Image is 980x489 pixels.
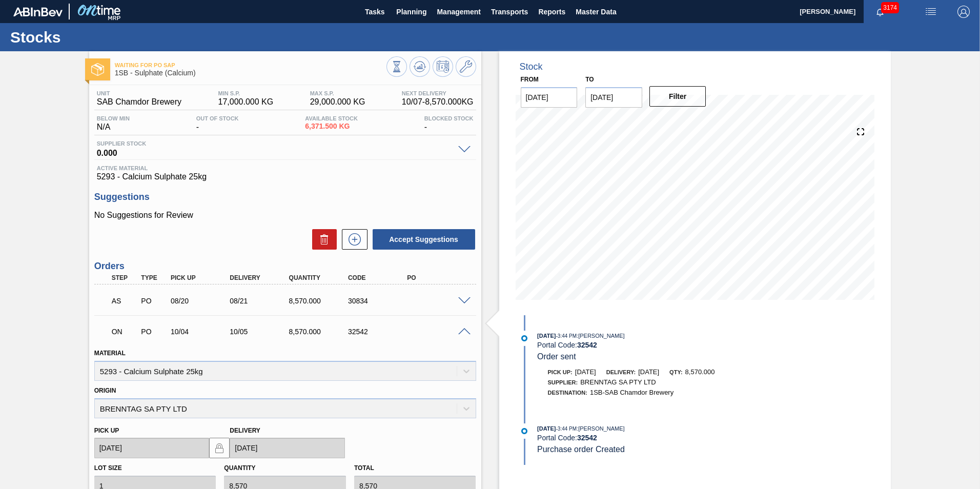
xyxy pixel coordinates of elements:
[138,297,169,305] div: Purchase order
[287,274,353,281] div: Quantity
[577,341,597,349] strong: 32542
[230,427,260,434] label: Delivery
[881,2,899,13] span: 3174
[305,123,358,130] span: 6,371.500 KG
[537,434,781,442] div: Portal Code:
[13,7,63,16] img: TNhmsLtSVTkK8tSr43FrP2fwEKptu5GPRR3wAAAABJRU5ErkJggg==
[218,97,274,107] span: 17,000.000 KG
[97,115,130,121] span: Below Min
[556,426,577,432] span: - 3:44 PM
[363,6,386,18] span: Tasks
[227,274,293,281] div: Delivery
[97,90,181,96] span: Unit
[305,115,358,121] span: Available Stock
[386,56,407,77] button: Stocks Overview
[94,350,126,357] label: Material
[402,90,474,96] span: Next Delivery
[94,261,476,272] h3: Orders
[345,328,412,336] div: 32542
[576,6,616,18] span: Master Data
[521,87,578,108] input: mm/dd/yyyy
[548,369,573,375] span: Pick up:
[548,390,587,396] span: Destination:
[94,115,132,132] div: N/A
[649,86,706,107] button: Filter
[227,297,293,305] div: 08/21/2025
[97,140,453,147] span: Supplier Stock
[548,379,578,385] span: Supplier:
[520,62,543,72] div: Stock
[94,192,476,202] h3: Suggestions
[957,6,970,18] img: Logout
[396,6,426,18] span: Planning
[196,115,239,121] span: Out Of Stock
[168,274,234,281] div: Pick up
[97,147,453,157] span: 0.000
[537,425,556,432] span: [DATE]
[109,290,140,312] div: Waiting for PO SAP
[410,56,430,77] button: Update Chart
[606,369,636,375] span: Delivery:
[537,341,781,349] div: Portal Code:
[287,297,353,305] div: 8,570.000
[287,328,353,336] div: 8,570.000
[109,274,140,281] div: Step
[864,5,896,19] button: Notifications
[168,297,234,305] div: 08/20/2025
[115,62,386,68] span: Waiting for PO SAP
[424,115,474,121] span: Blocked Stock
[112,328,137,336] p: ON
[310,90,365,96] span: MAX S.P.
[307,229,337,250] div: Delete Suggestions
[354,464,374,472] label: Total
[109,320,140,343] div: Negotiating Order
[422,115,476,132] div: -
[491,6,528,18] span: Transports
[367,228,476,251] div: Accept Suggestions
[115,69,386,77] span: 1SB - Sulphate (Calcium)
[685,368,715,376] span: 8,570.000
[585,76,594,83] label: to
[575,368,596,376] span: [DATE]
[590,389,673,396] span: 1SB-SAB Chamdor Brewery
[337,229,367,250] div: New suggestion
[168,328,234,336] div: 10/04/2025
[373,229,475,250] button: Accept Suggestions
[585,87,642,108] input: mm/dd/yyyy
[402,97,474,107] span: 10/07 - 8,570.000 KG
[194,115,241,132] div: -
[521,428,527,434] img: atual
[218,90,274,96] span: MIN S.P.
[138,328,169,336] div: Purchase order
[213,442,226,454] img: locked
[94,427,119,434] label: Pick up
[521,76,539,83] label: From
[97,97,181,107] span: SAB Chamdor Brewery
[925,6,937,18] img: userActions
[669,369,682,375] span: Qty:
[404,274,471,281] div: PO
[94,438,210,458] input: mm/dd/yyyy
[10,31,192,43] h1: Stocks
[97,165,474,171] span: Active Material
[94,211,476,220] p: No Suggestions for Review
[521,335,527,341] img: atual
[577,425,625,432] span: : [PERSON_NAME]
[94,464,122,472] label: Lot size
[91,63,104,76] img: Ícone
[94,387,116,394] label: Origin
[345,274,412,281] div: Code
[224,464,255,472] label: Quantity
[227,328,293,336] div: 10/05/2025
[638,368,659,376] span: [DATE]
[537,352,576,361] span: Order sent
[556,333,577,339] span: - 3:44 PM
[433,56,453,77] button: Schedule Inventory
[577,333,625,339] span: : [PERSON_NAME]
[437,6,481,18] span: Management
[230,438,345,458] input: mm/dd/yyyy
[580,378,656,386] span: BRENNTAG SA PTY LTD
[209,438,230,458] button: locked
[538,6,565,18] span: Reports
[112,297,137,305] p: AS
